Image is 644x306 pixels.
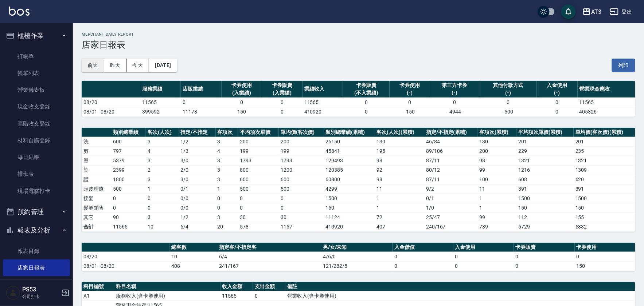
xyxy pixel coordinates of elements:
[343,98,390,107] td: 0
[111,222,146,231] td: 11565
[179,222,216,231] td: 6/4
[181,81,221,98] th: 店販業績
[146,128,179,137] th: 客次(人次)
[111,128,146,137] th: 類別總業績
[279,137,324,146] td: 200
[303,98,343,107] td: 11565
[3,48,70,65] a: 打帳單
[574,156,635,165] td: 1321
[574,175,635,184] td: 620
[477,203,516,212] td: 1
[345,89,388,97] div: (不入業績)
[82,175,111,184] td: 護
[375,212,424,222] td: 72
[216,146,238,156] td: 4
[238,203,279,212] td: 0
[216,156,238,165] td: 3
[477,175,516,184] td: 100
[216,137,238,146] td: 3
[575,243,635,252] th: 卡券使用
[82,59,104,72] button: 前天
[477,212,516,222] td: 99
[3,82,70,98] a: 營業儀表板
[321,252,393,261] td: 4/6/0
[514,261,574,271] td: 0
[82,137,111,146] td: 洗
[82,165,111,175] td: 染
[3,183,70,199] a: 現場電腦打卡
[324,137,375,146] td: 26150
[516,146,574,156] td: 229
[114,291,220,301] td: 服務收入(含卡券使用)
[253,282,285,291] th: 支出金額
[82,291,114,301] td: A1
[477,184,516,194] td: 11
[216,212,238,222] td: 3
[279,165,324,175] td: 1200
[238,222,279,231] td: 578
[82,194,111,203] td: 接髮
[391,89,428,97] div: (-)
[146,194,179,203] td: 0
[3,276,70,293] a: 互助日報表
[82,98,140,107] td: 08/20
[111,137,146,146] td: 600
[574,137,635,146] td: 201
[424,146,477,156] td: 89 / 106
[179,194,216,203] td: 0 / 0
[220,291,253,301] td: 11565
[393,252,453,261] td: 0
[82,261,169,271] td: 08/01 - 08/20
[477,146,516,156] td: 200
[537,98,577,107] td: 0
[82,222,111,231] td: 合計
[516,184,574,194] td: 391
[343,107,390,116] td: 0
[375,175,424,184] td: 98
[238,165,279,175] td: 800
[216,128,238,137] th: 客項次
[3,149,70,166] a: 每日結帳
[238,128,279,137] th: 平均項次單價
[279,156,324,165] td: 1793
[82,156,111,165] td: 燙
[453,261,514,271] td: 0
[216,175,238,184] td: 3
[324,184,375,194] td: 4299
[146,203,179,212] td: 0
[111,184,146,194] td: 500
[179,165,216,175] td: 2 / 0
[375,194,424,203] td: 1
[111,175,146,184] td: 1800
[324,156,375,165] td: 129493
[140,107,181,116] td: 399592
[574,128,635,137] th: 單均價(客次價)(累積)
[479,107,537,116] td: -500
[345,82,388,89] div: 卡券販賣
[303,81,343,98] th: 業績收入
[82,128,635,232] table: a dense table
[3,259,70,276] a: 店家日報表
[264,89,301,97] div: (入業績)
[3,26,70,45] button: 櫃檯作業
[424,165,477,175] td: 80 / 12
[514,252,574,261] td: 0
[111,165,146,175] td: 2399
[516,222,574,231] td: 5729
[477,222,516,231] td: 739
[516,212,574,222] td: 112
[127,59,149,72] button: 今天
[574,146,635,156] td: 235
[216,222,238,231] td: 20
[574,165,635,175] td: 1309
[238,146,279,156] td: 199
[220,282,253,291] th: 收入金額
[3,65,70,82] a: 帳單列表
[104,59,127,72] button: 昨天
[375,146,424,156] td: 195
[375,165,424,175] td: 92
[217,261,321,271] td: 241/167
[607,5,635,19] button: 登出
[424,203,477,212] td: 1 / 0
[424,175,477,184] td: 87 / 11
